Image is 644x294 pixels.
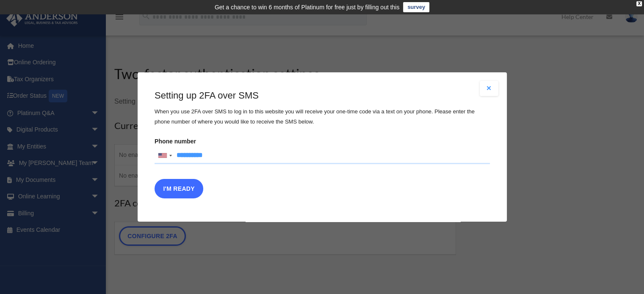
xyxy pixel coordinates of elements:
input: Phone numberList of countries [155,147,490,164]
div: Get a chance to win 6 months of Platinum for free just by filling out this [215,2,400,12]
p: When you use 2FA over SMS to log in to this website you will receive your one-time code via a tex... [155,107,490,127]
div: United States: +1 [155,148,174,164]
div: close [636,1,642,6]
button: Close modal [480,81,498,96]
h3: Setting up 2FA over SMS [155,89,490,102]
a: survey [403,2,429,12]
button: I'm Ready [155,179,203,198]
label: Phone number [155,135,490,164]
